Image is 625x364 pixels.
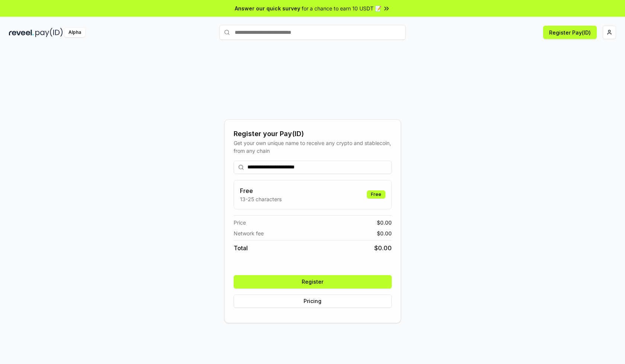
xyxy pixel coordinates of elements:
span: Answer our quick survey [235,4,300,12]
button: Pricing [234,294,392,308]
div: Register your Pay(ID) [234,129,392,139]
button: Register [234,275,392,289]
span: for a chance to earn 10 USDT 📝 [302,4,381,12]
span: Price [234,219,246,226]
img: reveel_dark [9,28,34,37]
div: Get your own unique name to receive any crypto and stablecoin, from any chain [234,139,392,155]
span: $ 0.00 [377,219,392,226]
span: Network fee [234,229,264,237]
img: pay_id [35,28,63,37]
span: Total [234,244,248,252]
button: Register Pay(ID) [543,26,597,39]
div: Free [367,190,385,199]
span: $ 0.00 [374,244,392,252]
div: Alpha [64,28,85,37]
p: 13-25 characters [240,195,282,203]
span: $ 0.00 [377,229,392,237]
h3: Free [240,186,282,195]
